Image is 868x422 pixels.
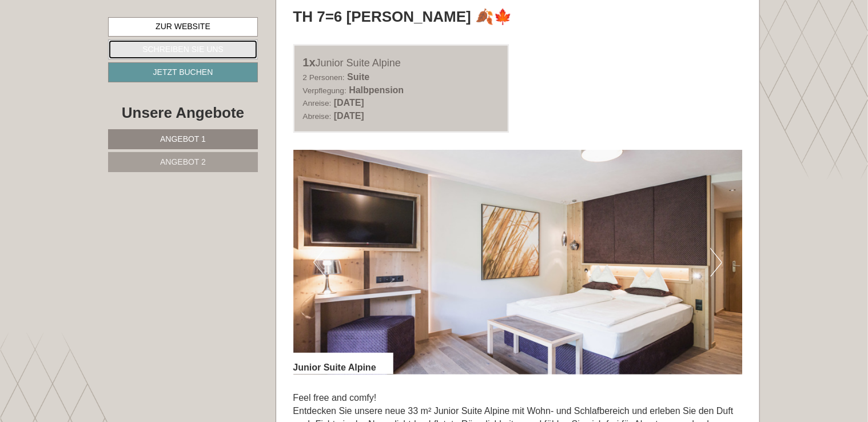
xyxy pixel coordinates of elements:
[160,157,206,166] span: Angebot 2
[303,54,500,71] div: Junior Suite Alpine
[303,73,345,82] small: 2 Personen:
[293,353,393,375] div: Junior Suite Alpine
[303,86,347,95] small: Verpflegung:
[303,99,332,108] small: Anreise:
[108,17,258,37] a: Zur Website
[293,6,512,27] div: TH 7=6 [PERSON_NAME] 🍂🍁
[334,98,364,108] b: [DATE]
[108,62,258,82] a: Jetzt buchen
[347,72,369,82] b: Suite
[108,102,258,124] div: Unsere Angebote
[108,39,258,59] a: Schreiben Sie uns
[293,150,743,375] img: image
[349,85,404,95] b: Halbpension
[313,248,325,277] button: Previous
[710,248,722,277] button: Next
[334,111,364,121] b: [DATE]
[303,112,332,121] small: Abreise:
[303,56,316,69] b: 1x
[160,134,206,144] span: Angebot 1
